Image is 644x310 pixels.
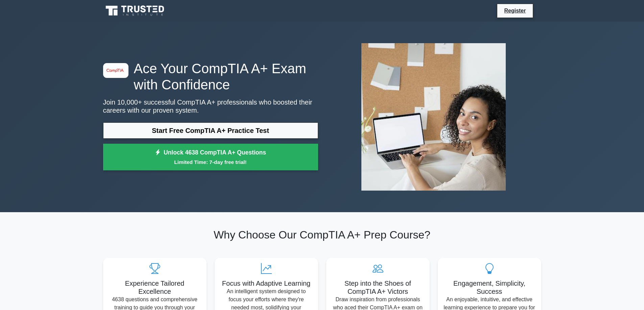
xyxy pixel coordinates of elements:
small: Limited Time: 7-day free trial! [112,158,310,166]
a: Unlock 4638 CompTIA A+ QuestionsLimited Time: 7-day free trial! [103,144,318,171]
h5: Experience Tailored Excellence [109,279,201,295]
h5: Focus with Adaptive Learning [220,279,313,287]
p: Join 10,000+ successful CompTIA A+ professionals who boosted their careers with our proven system. [103,98,318,114]
h5: Step into the Shoes of CompTIA A+ Victors [332,279,424,295]
h2: Why Choose Our CompTIA A+ Prep Course? [103,228,541,241]
h5: Engagement, Simplicity, Success [443,279,536,295]
a: Register [500,6,530,15]
a: Start Free CompTIA A+ Practice Test [103,122,318,139]
h1: Ace Your CompTIA A+ Exam with Confidence [103,60,318,93]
